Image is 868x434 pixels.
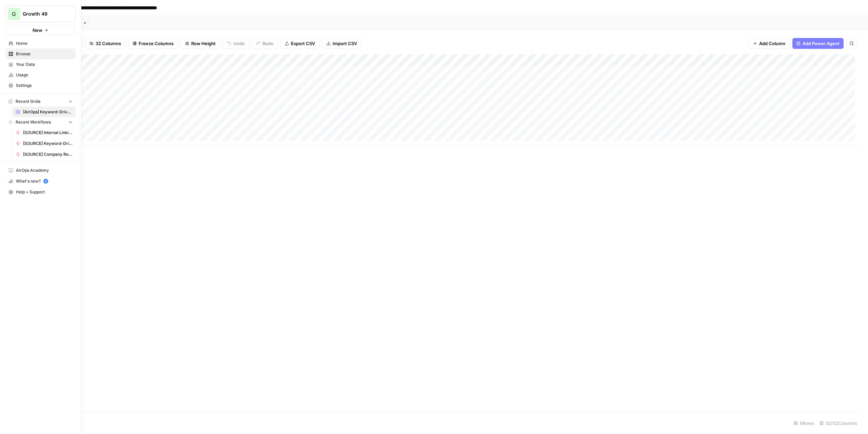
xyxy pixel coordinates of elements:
button: Recent Workflows [5,117,76,127]
span: 32 Columns [96,40,121,47]
span: New [33,27,42,34]
a: Settings [5,80,76,91]
button: Export CSV [280,38,319,49]
button: Add Column [749,38,790,49]
span: [SOURCE] Internal Linking [23,130,73,136]
text: 5 [45,180,46,183]
a: Your Data [5,59,76,70]
span: [SOURCE] Keyword-Driven Article: 1st Draft Writing [23,140,73,147]
a: [SOURCE] Company Research [13,149,76,160]
span: [AirOps] Keyword-Driven Article + Source: Content Brief Grid [23,109,73,115]
span: Your Data [16,61,73,68]
a: Browse [5,49,76,59]
button: Row Height [181,38,220,49]
span: Browse [16,51,73,57]
span: Recent Workflows [16,119,51,125]
span: Recent Grids [16,98,40,105]
button: Import CSV [322,38,361,49]
a: 5 [43,179,48,184]
span: [SOURCE] Company Research [23,151,73,157]
span: Add Column [759,40,785,47]
span: Row Height [191,40,216,47]
div: 6 Rows [791,418,817,429]
span: Home [16,40,73,46]
a: AirOps Academy [5,165,76,176]
a: [SOURCE] Internal Linking [13,127,76,138]
span: Usage [16,72,73,78]
button: Add Power Agent [792,38,844,49]
span: Undo [233,40,245,47]
a: [AirOps] Keyword-Driven Article + Source: Content Brief Grid [13,107,76,117]
button: Undo [223,38,249,49]
span: Export CSV [291,40,315,47]
span: Add Power Agent [803,40,840,47]
a: Usage [5,70,76,80]
span: Growth 49 [23,11,64,17]
span: Settings [16,82,73,89]
a: [SOURCE] Keyword-Driven Article: 1st Draft Writing [13,138,76,149]
span: Redo [262,40,273,47]
span: AirOps Academy [16,167,73,173]
button: 32 Columns [85,38,125,49]
div: What's new? [6,176,75,186]
button: What's new? 5 [5,176,76,187]
span: Import CSV [333,40,357,47]
div: 32/32 Columns [817,418,860,429]
button: Freeze Columns [128,38,178,49]
span: Freeze Columns [139,40,174,47]
button: Workspace: Growth 49 [5,5,76,22]
span: G [12,10,16,18]
span: Help + Support [16,189,73,195]
button: Redo [252,38,278,49]
a: Home [5,38,76,49]
button: Recent Grids [5,96,76,107]
button: New [5,25,76,35]
button: Help + Support [5,187,76,197]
